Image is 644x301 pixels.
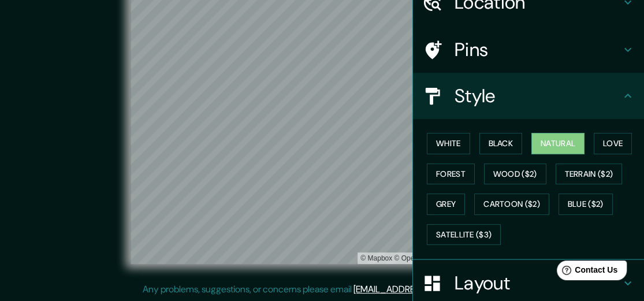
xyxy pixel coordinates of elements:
iframe: Help widget launcher [541,256,631,288]
button: Wood ($2) [484,163,546,185]
h4: Layout [455,272,621,295]
button: Cartoon ($2) [474,194,549,215]
button: White [427,133,470,154]
button: Blue ($2) [559,194,613,215]
div: Pins [413,27,644,73]
a: OpenStreetMap [394,254,450,262]
a: [EMAIL_ADDRESS][DOMAIN_NAME] [353,283,496,295]
button: Love [594,133,632,154]
button: Black [479,133,523,154]
div: Style [413,73,644,119]
button: Forest [427,163,475,185]
a: Mapbox [360,254,392,262]
button: Natural [531,133,585,154]
h4: Pins [455,38,621,61]
h4: Style [455,84,621,107]
button: Grey [427,194,465,215]
button: Terrain ($2) [556,163,623,185]
p: Any problems, suggestions, or concerns please email . [143,283,498,296]
button: Satellite ($3) [427,224,501,246]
